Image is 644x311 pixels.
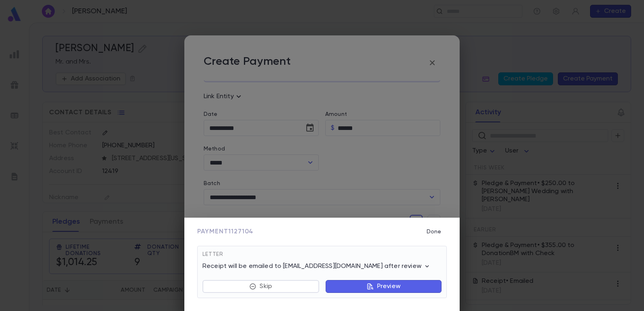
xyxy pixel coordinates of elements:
[202,251,442,262] div: Letter
[202,262,431,270] p: Receipt will be emailed to [EMAIL_ADDRESS][DOMAIN_NAME] after review
[202,280,319,293] button: Skip
[421,224,447,239] button: Done
[197,228,254,236] span: Payment 1127104
[260,282,272,290] p: Skip
[326,280,442,293] button: Preview
[377,282,400,290] p: Preview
